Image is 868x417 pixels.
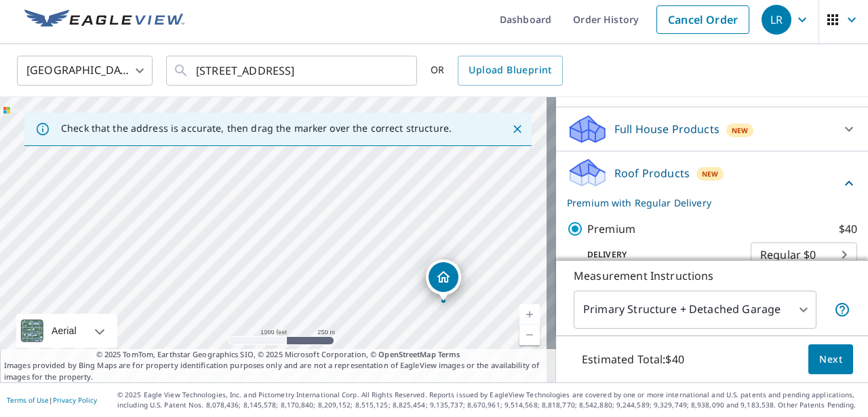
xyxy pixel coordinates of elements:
[614,165,690,181] p: Roof Products
[732,125,748,136] span: New
[7,396,97,404] p: |
[574,291,816,329] div: Primary Structure + Detached Garage
[834,302,850,318] span: Your report will include the primary structure and a detached garage if one exists.
[567,249,751,261] p: Delivery
[751,236,857,274] div: Regular $0
[17,52,153,90] div: [GEOGRAPHIC_DATA]
[819,351,842,368] span: Next
[656,5,749,34] a: Cancel Order
[378,349,435,359] a: OpenStreetMap
[702,168,718,179] span: New
[16,314,117,348] div: Aerial
[47,314,81,348] div: Aerial
[61,122,452,134] p: Check that the address is accurate, then drag the marker over the correct structure.
[7,395,49,405] a: Terms of Use
[614,121,719,137] p: Full House Products
[762,5,791,35] div: LR
[438,349,460,359] a: Terms
[469,62,551,79] span: Upload Blueprint
[574,268,850,284] p: Measurement Instructions
[808,344,853,375] button: Next
[567,157,857,210] div: Roof ProductsNewPremium with Regular Delivery
[53,395,97,405] a: Privacy Policy
[519,304,540,325] a: Current Level 15, Zoom In
[509,120,526,138] button: Close
[571,344,695,374] p: Estimated Total: $40
[587,221,635,237] p: Premium
[117,390,861,410] p: © 2025 Eagle View Technologies, Inc. and Pictometry International Corp. All Rights Reserved. Repo...
[24,10,184,30] img: EV Logo
[839,221,857,237] p: $40
[431,56,563,86] div: OR
[96,349,460,361] span: © 2025 TomTom, Earthstar Geographics SIO, © 2025 Microsoft Corporation, ©
[519,325,540,345] a: Current Level 15, Zoom Out
[196,52,389,90] input: Search by address or latitude-longitude
[567,196,841,210] p: Premium with Regular Delivery
[567,113,857,145] div: Full House ProductsNew
[458,56,562,86] a: Upload Blueprint
[426,259,461,302] div: Dropped pin, building 1, Residential property, 1439 S 2600 W Syracuse, UT 84075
